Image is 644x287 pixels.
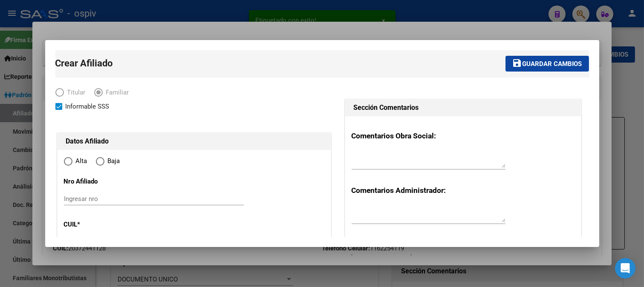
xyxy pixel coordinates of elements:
span: Baja [104,156,120,166]
h3: Comentarios Obra Social: [352,130,575,141]
mat-radio-group: Elija una opción [64,159,129,167]
span: Informable SSS [66,101,110,112]
h1: Sección Comentarios [354,103,572,113]
span: Familiar [103,88,129,98]
mat-icon: save [512,58,523,68]
button: Guardar cambios [505,56,589,72]
span: Crear Afiliado [55,58,113,69]
mat-radio-group: Elija una opción [55,90,138,98]
p: CUIL [64,220,142,230]
h3: Comentarios Administrador: [352,185,575,196]
p: Nro Afiliado [64,177,142,187]
span: Alta [72,156,87,166]
span: Titular [64,88,86,98]
div: Open Intercom Messenger [615,258,635,278]
span: Guardar cambios [523,60,582,68]
h1: Datos Afiliado [66,136,322,146]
